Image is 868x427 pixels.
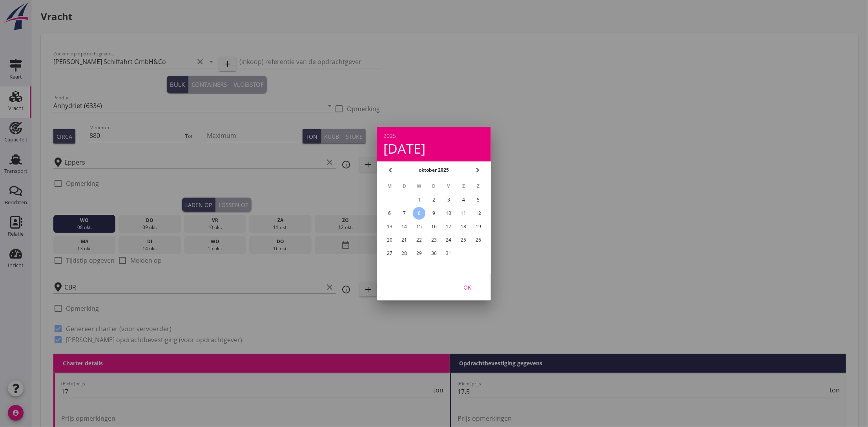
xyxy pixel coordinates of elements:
[413,234,425,246] button: 22
[443,194,455,206] button: 3
[428,194,440,206] button: 2
[383,142,485,155] div: [DATE]
[383,220,396,233] button: 13
[443,207,455,220] button: 10
[383,234,396,246] button: 20
[386,165,395,175] i: chevron_left
[398,247,411,260] button: 28
[413,194,425,206] button: 1
[471,180,485,193] th: Z
[413,247,425,260] button: 29
[457,220,470,233] button: 18
[413,220,425,233] button: 15
[428,247,440,260] button: 30
[428,207,440,220] button: 9
[472,234,485,246] button: 26
[383,133,485,139] div: 2025
[473,165,482,175] i: chevron_right
[383,207,396,220] button: 6
[398,220,411,233] button: 14
[457,180,471,193] th: Z
[427,180,441,193] th: D
[413,207,425,220] button: 8
[412,180,426,193] th: W
[398,207,411,220] button: 7
[398,234,411,246] button: 21
[383,180,397,193] th: M
[428,220,440,233] button: 16
[443,234,455,246] button: 24
[472,207,485,220] button: 12
[472,220,485,233] button: 19
[383,247,396,260] button: 27
[456,283,478,291] div: OK
[457,194,470,206] button: 4
[428,234,440,246] button: 23
[417,164,452,176] button: oktober 2025
[450,280,485,294] button: OK
[457,207,470,220] button: 11
[457,234,470,246] button: 25
[398,180,412,193] th: D
[443,220,455,233] button: 17
[472,194,485,206] button: 5
[442,180,456,193] th: V
[443,247,455,260] button: 31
